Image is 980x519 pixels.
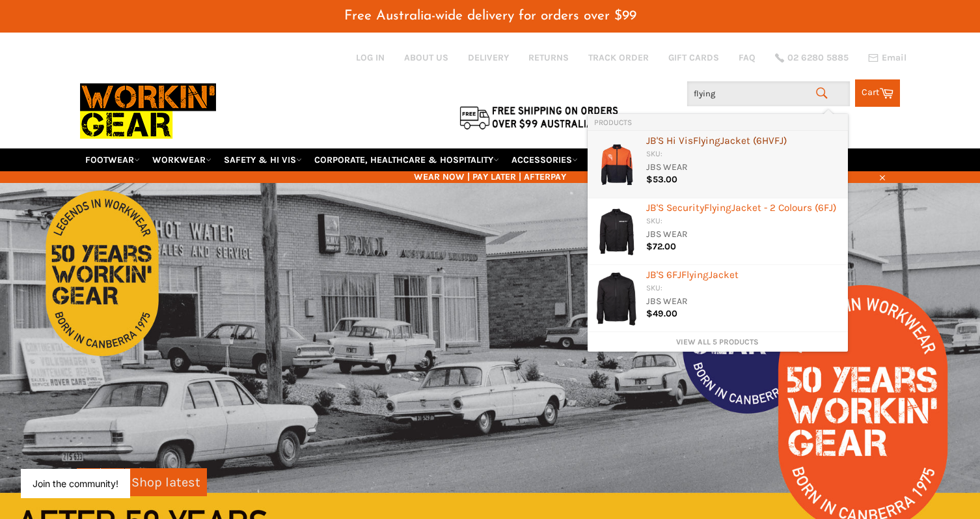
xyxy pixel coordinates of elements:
span: 02 6280 5885 [787,53,849,63]
span: $72.00 [646,241,676,252]
a: TRACK ORDER [588,51,649,64]
a: ABOUT US [404,51,448,64]
li: Products: JB'S 6FJ Flying Jacket [588,265,848,332]
span: $49.00 [646,308,677,319]
a: RE-WORKIN' GEAR [585,148,674,171]
a: View all 5 products [594,337,841,348]
img: JB_6HVFJ_480x480_clipped_rev_1_200x.png [599,137,635,192]
a: ACCESSORIES [506,148,583,171]
img: Workin Gear leaders in Workwear, Safety Boots, PPE, Uniforms. Australia's No.1 in Workwear [80,74,216,148]
button: Join the community! [33,478,118,489]
div: JB'S Security Jacket - 2 Colours (6FJ) [646,203,841,216]
div: JBS WEAR [646,295,841,309]
a: SAFETY & HI VIS [219,148,307,171]
img: FlyingJacket6FJBlack_200x.jpg [594,272,639,326]
a: 02 6280 5885 [775,53,849,63]
li: Products [588,114,848,131]
div: SKU: [646,216,841,228]
b: Flying [704,202,731,214]
a: Cart [855,79,900,107]
a: Shop latest [125,468,207,496]
b: Flying [681,269,709,281]
div: SKU: [646,283,841,295]
img: SECURITY_JACKETBlack_200x.jpg [599,204,635,259]
a: Email [868,53,906,63]
b: Flying [693,135,720,147]
li: Products: JB'S Security Flying Jacket - 2 Colours (6FJ) [588,198,848,265]
a: Log in [356,52,385,63]
a: DELIVERY [468,51,509,64]
img: Flat $9.95 shipping Australia wide [457,104,620,131]
div: JBS WEAR [646,161,841,175]
a: FAQ [739,51,755,64]
div: JB'S 6FJ Jacket [646,270,841,283]
a: CORPORATE, HEALTHCARE & HOSPITALITY [309,148,504,171]
div: SKU: [646,148,841,161]
span: Email [882,53,906,63]
div: JB'S Hi Vis Jacket (6HVFJ) [646,135,841,148]
span: $53.00 [646,174,677,185]
a: RETURNS [528,51,569,64]
a: GIFT CARDS [668,51,719,64]
li: Products: JB'S Hi Vis Flying Jacket (6HVFJ) [588,131,848,198]
div: JBS WEAR [646,228,841,242]
span: WEAR NOW | PAY LATER | AFTERPAY [80,171,900,183]
a: FOOTWEAR [80,148,145,171]
span: Free Australia-wide delivery for orders over $99 [344,9,636,23]
li: View All [588,332,848,352]
input: Search [687,81,850,106]
a: WORKWEAR [147,148,217,171]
